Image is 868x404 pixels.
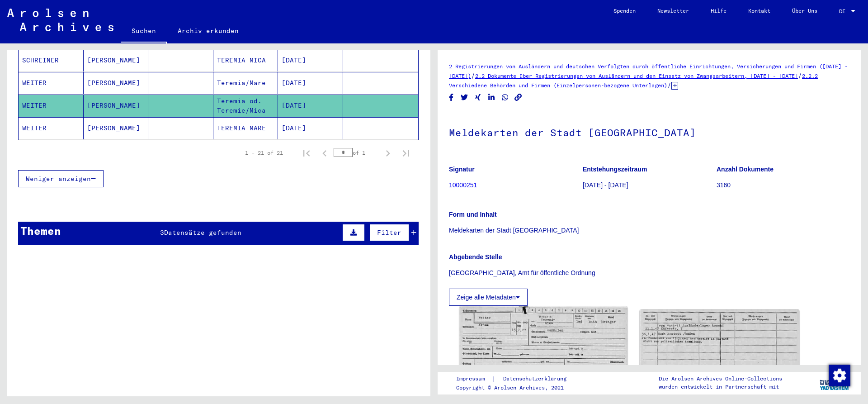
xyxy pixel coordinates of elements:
span: DE [839,8,849,14]
img: Zustimmung ändern [829,365,850,386]
mat-cell: [DATE] [278,117,343,139]
p: [DATE] - [DATE] [583,181,716,190]
mat-cell: WEITER [19,95,84,117]
button: Last page [397,144,415,162]
mat-cell: [DATE] [278,49,343,71]
div: Themen [20,223,61,239]
a: 2.2 Dokumente über Registrierungen von Ausländern und den Einsatz von Zwangsarbeitern, [DATE] - [... [475,72,798,79]
a: Archiv erkunden [167,20,250,42]
a: Datenschutzerklärung [496,374,577,384]
button: Share on WhatsApp [500,92,510,103]
a: Impressum [456,374,492,384]
span: / [798,71,802,80]
b: Signatur [449,166,475,173]
button: Copy link [514,92,523,103]
button: Filter [369,224,409,241]
mat-cell: [PERSON_NAME] [84,117,149,139]
a: 2 Registrierungen von Ausländern und deutschen Verfolgten durch öffentliche Einrichtungen, Versic... [449,63,848,79]
p: Die Arolsen Archives Online-Collections [659,375,782,383]
span: / [471,71,475,80]
span: Weniger anzeigen [26,175,91,183]
b: Form und Inhalt [449,211,497,218]
p: Copyright © Arolsen Archives, 2021 [456,384,577,392]
span: Datensätze gefunden [164,228,241,237]
mat-cell: WEITER [19,72,84,94]
button: Share on Twitter [460,92,469,103]
div: of 1 [334,148,379,157]
mat-cell: SCHREINER [19,49,84,71]
mat-cell: Teremia od. Teremie/Mica [213,95,278,117]
img: yv_logo.png [818,371,852,394]
img: 002.jpg [640,309,800,394]
div: Zustimmung ändern [828,364,850,386]
b: Anzahl Dokumente [717,166,774,173]
b: Abgebende Stelle [449,253,502,261]
mat-cell: WEITER [19,117,84,139]
button: First page [297,144,316,162]
p: [GEOGRAPHIC_DATA], Amt für öffentliche Ordnung [449,268,850,278]
a: Suchen [121,20,167,43]
span: Filter [377,228,401,237]
button: Weniger anzeigen [18,170,104,187]
p: Meldekarten der Stadt [GEOGRAPHIC_DATA] [449,226,850,235]
mat-cell: [DATE] [278,72,343,94]
button: Zeige alle Metadaten [449,289,528,306]
mat-cell: [PERSON_NAME] [84,72,149,94]
button: Previous page [316,144,334,162]
mat-cell: [DATE] [278,95,343,117]
button: Share on LinkedIn [487,92,496,103]
p: wurden entwickelt in Partnerschaft mit [659,383,782,391]
mat-cell: [PERSON_NAME] [84,95,149,117]
span: 3 [160,228,164,237]
a: 10000251 [449,181,477,189]
button: Share on Xing [473,92,483,103]
mat-cell: TEREMIA MICA [213,49,278,71]
button: Share on Facebook [447,92,456,103]
div: | [456,374,577,384]
span: / [667,81,671,89]
mat-cell: TEREMIA MARE [213,117,278,139]
mat-cell: Teremia/Mare [213,72,278,94]
div: 1 – 21 of 21 [245,149,283,157]
mat-cell: [PERSON_NAME] [84,49,149,71]
h1: Meldekarten der Stadt [GEOGRAPHIC_DATA] [449,112,850,152]
b: Entstehungszeitraum [583,166,647,173]
img: Arolsen_neg.svg [7,9,113,31]
button: Next page [379,144,397,162]
p: 3160 [717,181,850,190]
